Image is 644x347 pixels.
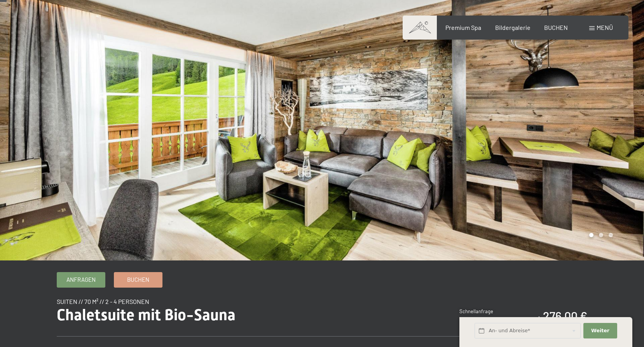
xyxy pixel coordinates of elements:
[445,24,481,31] a: Premium Spa
[57,298,149,305] span: Suiten // 70 m² // 2 - 4 Personen
[597,24,613,31] span: Menü
[544,24,568,31] a: BUCHEN
[459,308,493,314] span: Schnellanfrage
[127,276,149,284] span: Buchen
[114,272,162,287] a: Buchen
[57,306,236,324] span: Chaletsuite mit Bio-Sauna
[495,24,531,31] a: Bildergalerie
[57,272,105,287] a: Anfragen
[583,323,617,339] button: Weiter
[591,327,609,334] span: Weiter
[66,276,96,284] span: Anfragen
